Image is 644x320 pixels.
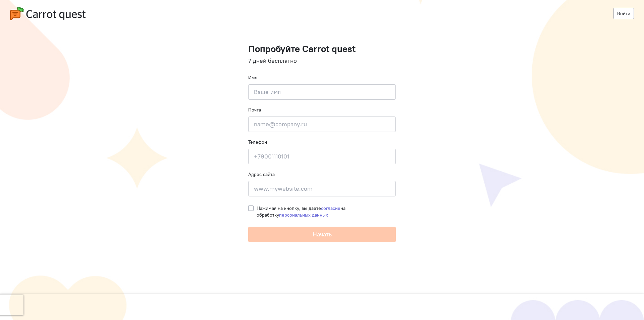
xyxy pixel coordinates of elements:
input: +79001110101 [248,149,396,164]
input: www.mywebsite.com [248,181,396,196]
a: Войти [613,8,634,19]
h4: 7 дней бесплатно [248,57,396,64]
h1: Попробуйте Carrot quest [248,44,396,54]
input: name@company.ru [248,117,396,132]
label: Почта [248,106,261,113]
a: согласие [321,205,340,211]
span: Начать [313,230,332,238]
img: carrot-quest-logo.svg [10,7,86,20]
label: Телефон [248,139,267,145]
label: Имя [248,74,257,81]
span: Нажимая на кнопку, вы даете на обработку [257,205,345,218]
input: Ваше имя [248,84,396,100]
button: Начать [248,227,396,242]
a: персональных данных [279,212,328,218]
label: Адрес сайта [248,171,275,178]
